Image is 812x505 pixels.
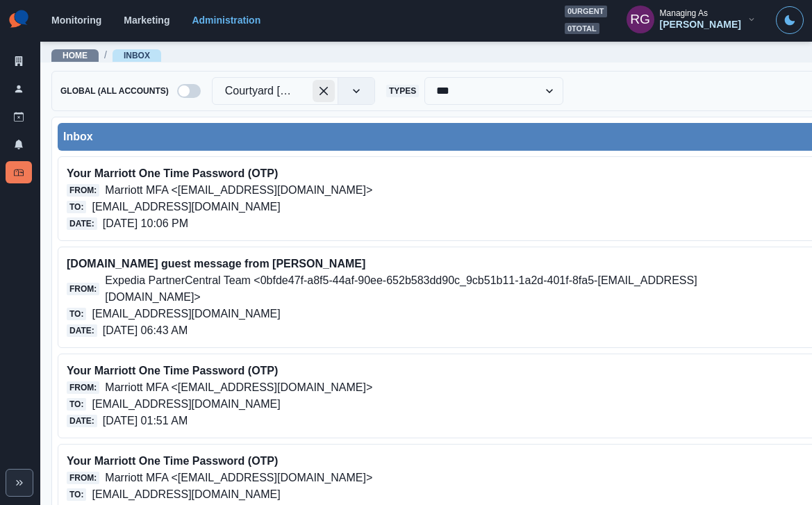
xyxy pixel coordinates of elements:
span: To: [67,201,86,213]
span: Date: [67,217,97,230]
span: From: [67,381,99,394]
nav: breadcrumb [51,48,161,63]
a: Home [63,51,88,60]
a: Users [6,78,32,100]
p: [DOMAIN_NAME] guest message from [PERSON_NAME] [67,256,718,272]
p: Marriott MFA <[EMAIL_ADDRESS][DOMAIN_NAME]> [105,470,372,486]
span: From: [67,184,99,197]
p: Marriott MFA <[EMAIL_ADDRESS][DOMAIN_NAME]> [105,379,372,396]
span: To: [67,488,86,501]
p: [DATE] 10:06 PM [103,215,188,232]
p: Your Marriott One Time Password (OTP) [67,453,718,470]
p: [DATE] 06:43 AM [103,322,188,339]
span: Date: [67,324,97,337]
p: [EMAIL_ADDRESS][DOMAIN_NAME] [92,486,280,503]
p: [EMAIL_ADDRESS][DOMAIN_NAME] [92,199,280,215]
p: Your Marriott One Time Password (OTP) [67,363,718,379]
a: Inbox [124,51,150,60]
button: Toggle Mode [776,6,804,34]
span: To: [67,308,86,320]
a: Inbox [6,161,32,183]
p: Expedia PartnerCentral Team <0bfde47f-a8f5-44af-90ee-652b583dd90c_9cb51b11-1a2d-401f-8fa5-[EMAIL_... [105,272,718,306]
div: Managing As [660,8,708,18]
button: Managing As[PERSON_NAME] [615,6,768,33]
a: Draft Posts [6,106,32,128]
span: Types [386,85,419,97]
a: Notifications [6,133,32,156]
button: Expand [6,469,33,497]
span: Date: [67,415,97,427]
a: Administration [192,15,260,26]
a: Marketing [124,15,169,26]
p: Your Marriott One Time Password (OTP) [67,165,718,182]
p: Marriott MFA <[EMAIL_ADDRESS][DOMAIN_NAME]> [105,182,372,199]
span: / [104,48,107,63]
a: Monitoring [51,15,101,26]
span: Global (All Accounts) [58,85,172,97]
div: Clear selected options [313,80,335,102]
span: 0 total [565,23,599,35]
span: To: [67,398,86,411]
span: 0 urgent [565,6,607,17]
p: [DATE] 01:51 AM [103,413,188,429]
a: Clients [6,50,32,72]
span: From: [67,472,99,484]
div: Russel Gabiosa [630,3,650,36]
div: [PERSON_NAME] [660,19,741,31]
p: [EMAIL_ADDRESS][DOMAIN_NAME] [92,396,280,413]
p: [EMAIL_ADDRESS][DOMAIN_NAME] [92,306,280,322]
span: From: [67,283,99,295]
